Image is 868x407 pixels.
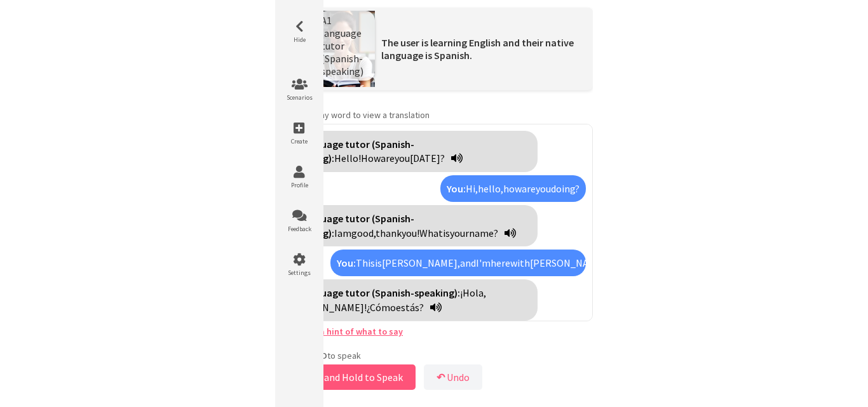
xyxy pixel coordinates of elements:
[460,257,476,269] span: and
[476,257,491,269] span: I'm
[530,257,607,269] span: [PERSON_NAME].
[288,212,414,239] strong: A1 language tutor (Spanish-speaking):
[381,36,574,62] span: The user is learning English and their native language is Spanish.
[381,152,395,164] span: are
[280,225,318,233] span: Feedback
[280,269,318,277] span: Settings
[443,227,450,239] span: is
[334,152,361,164] span: Hello!
[282,279,538,321] div: Click to translate
[536,182,551,195] span: you
[419,227,443,239] span: What
[440,175,586,202] div: Click to translate
[395,152,410,164] span: you
[469,227,498,239] span: name?
[478,182,503,195] span: hello,
[351,227,376,239] span: good,
[361,152,381,164] span: How
[402,227,419,239] span: you!
[330,250,586,276] div: Click to translate
[282,205,538,246] div: Click to translate
[510,257,530,269] span: with
[460,286,486,299] span: ¡Hola,
[275,326,403,337] a: Stuck? Get a hint of what to say
[376,227,402,239] span: thank
[410,152,445,164] span: [DATE]?
[288,138,414,164] strong: A1 language tutor (Spanish-speaking):
[280,137,318,145] span: Create
[522,182,536,195] span: are
[280,93,318,102] span: Scenarios
[466,182,478,195] span: Hi,
[375,257,382,269] span: is
[275,350,593,361] p: Press & to speak
[503,182,522,195] span: how
[337,227,351,239] span: am
[275,364,416,390] button: Press and Hold to Speak
[334,227,337,239] span: I
[356,257,375,269] span: This
[491,257,510,269] span: here
[282,131,538,172] div: Click to translate
[551,182,580,195] span: doing?
[437,371,445,384] b: ↶
[280,181,318,189] span: Profile
[450,227,469,239] span: your
[280,36,318,44] span: Hide
[275,109,593,121] p: any word to view a translation
[447,182,466,195] strong: You:
[321,14,363,77] span: A1 language tutor (Spanish-speaking)
[367,301,396,314] span: ¿Cómo
[288,301,367,314] span: [PERSON_NAME]!
[396,301,424,314] span: estás?
[288,286,460,299] strong: A1 language tutor (Spanish-speaking):
[382,257,460,269] span: [PERSON_NAME],
[337,257,356,269] strong: You:
[424,364,482,390] button: ↶Undo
